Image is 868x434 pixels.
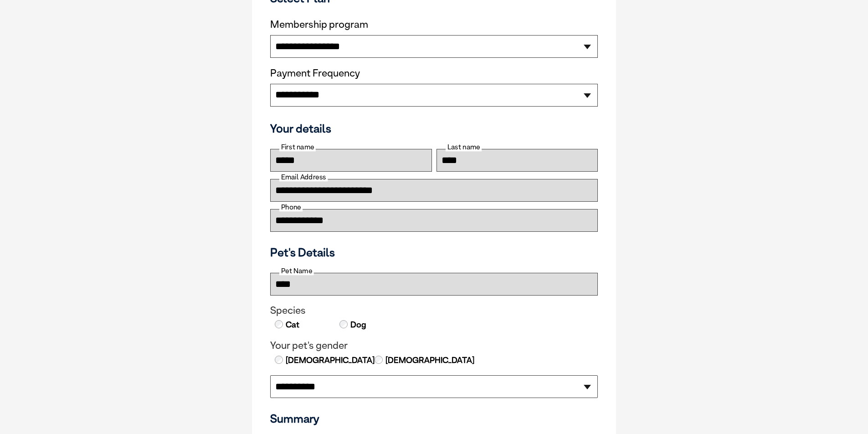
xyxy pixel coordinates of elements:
h3: Pet's Details [267,245,601,259]
h3: Your details [270,122,598,135]
legend: Your pet's gender [270,340,598,352]
label: First name [279,143,316,151]
legend: Species [270,305,598,317]
label: Membership program [270,19,598,31]
label: Payment Frequency [270,67,360,79]
label: Email Address [279,173,328,181]
h3: Summary [270,412,598,425]
label: Phone [279,203,303,211]
label: Last name [446,143,482,151]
